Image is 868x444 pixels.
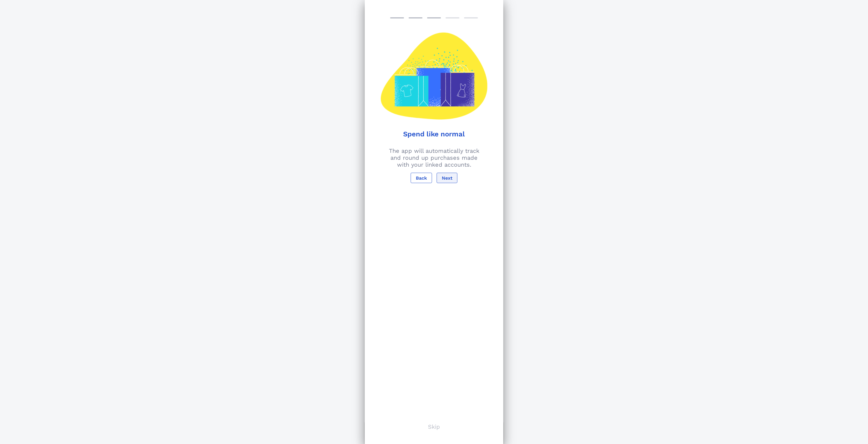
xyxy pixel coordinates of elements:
[428,423,440,430] p: Skip
[373,130,495,138] h1: Spend like normal
[368,147,500,168] p: The app will automatically track and round up purchases made with your linked accounts.
[442,175,452,181] span: Next
[416,175,427,181] span: Back
[437,173,457,183] button: Next
[411,173,432,183] button: Back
